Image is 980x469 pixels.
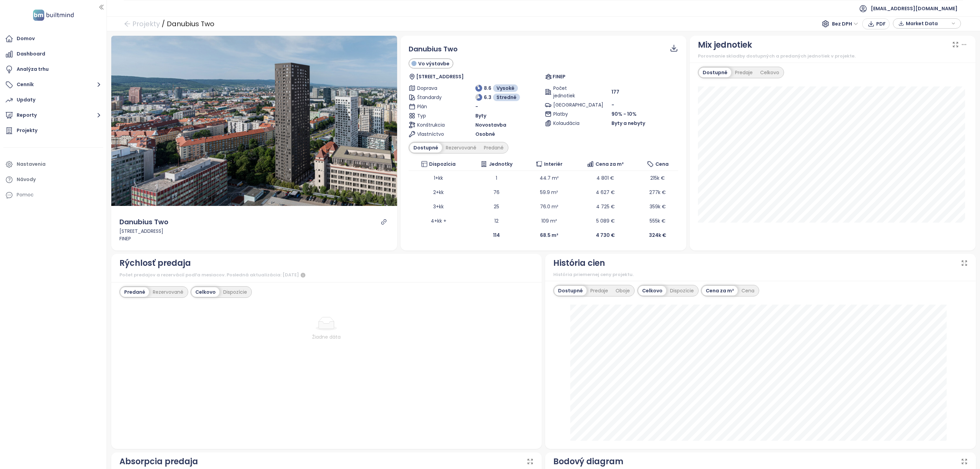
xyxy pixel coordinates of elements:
[731,68,756,77] div: Predaje
[124,20,131,27] span: arrow-left
[475,112,486,119] span: Byty
[638,286,666,295] div: Celkovo
[596,189,615,196] span: 4 627 €
[649,189,666,196] span: 277k €
[553,257,605,270] div: História cien
[611,119,645,127] span: Byty a nebyty
[120,287,149,297] div: Predané
[489,160,512,168] span: Jednotky
[650,175,665,181] span: 215k €
[553,271,968,278] div: História priemernej ceny projektu.
[612,286,634,295] div: Oboje
[595,160,624,168] span: Cena za m²
[496,94,517,101] span: Stredné
[475,103,478,110] span: -
[119,227,389,235] div: [STREET_ADDRESS]
[597,175,614,181] span: 4 801 €
[553,119,587,127] span: Kolaudácia
[553,455,623,468] div: Bodový diagram
[416,73,464,80] span: [STREET_ADDRESS]
[738,286,758,295] div: Cena
[553,110,587,118] span: Platby
[119,257,191,270] div: Rýchlosť predaja
[417,121,451,129] span: Konštrukcia
[149,287,187,297] div: Rezervované
[3,63,103,76] a: Analýza trhu
[17,160,46,168] div: Nastavenia
[475,130,495,138] span: Osobné
[409,199,469,214] td: 3+kk
[702,286,738,295] div: Cena za m²
[17,50,45,58] div: Dashboard
[596,203,615,210] span: 4 725 €
[876,20,886,28] span: PDF
[17,175,36,184] div: Návody
[119,271,534,279] div: Počet predajov a rezervácií podľa mesiacov. Posledná aktualizácia: [DATE]
[666,286,698,295] div: Dispozície
[410,143,442,152] div: Dostupné
[650,203,666,210] span: 359k €
[475,121,506,129] span: Novostavba
[649,232,666,239] b: 324k €
[429,160,456,168] span: Dispozícia
[862,18,889,29] button: PDF
[698,38,752,51] div: Mix jednotiek
[554,286,587,295] div: Dostupné
[17,191,34,199] div: Pomoc
[525,214,573,228] td: 109 m²
[553,73,566,80] span: FINEP
[417,84,451,92] span: Doprava
[442,143,480,152] div: Rezervované
[553,101,587,109] span: [GEOGRAPHIC_DATA]
[3,93,103,107] a: Updaty
[596,232,615,239] b: 4 730 €
[3,158,103,171] a: Nastavenia
[496,84,514,92] span: Vysoké
[587,286,612,295] div: Predaje
[525,199,573,214] td: 76.0 m²
[544,160,562,168] span: Interiér
[124,18,160,30] a: arrow-left Projekty
[3,78,103,92] button: Cenník
[3,173,103,187] a: Návody
[906,18,950,29] span: Market Data
[3,47,103,61] a: Dashboard
[418,60,450,67] span: Vo výstavbe
[650,217,666,224] span: 555k €
[119,235,389,242] div: FINEP
[832,19,858,29] span: Bez DPH
[409,214,469,228] td: 4+kk +
[468,185,525,199] td: 76
[756,68,783,77] div: Celkovo
[468,171,525,185] td: 1
[897,18,957,29] div: button
[871,0,958,17] span: [EMAIL_ADDRESS][DOMAIN_NAME]
[167,18,214,30] div: Danubius Two
[3,188,103,202] div: Pomoc
[611,101,614,108] span: -
[17,96,35,104] div: Updaty
[409,171,469,185] td: 1+kk
[3,109,103,122] button: Reporty
[468,199,525,214] td: 25
[192,287,219,297] div: Celkovo
[3,124,103,138] a: Projekty
[219,287,251,297] div: Dispozície
[553,84,587,99] span: Počet jednotiek
[493,232,500,239] b: 114
[655,160,669,168] span: Cena
[611,88,619,96] span: 177
[381,219,387,225] a: link
[540,232,558,239] b: 68.5 m²
[417,103,451,110] span: Plán
[17,34,35,43] div: Domov
[162,18,165,30] div: /
[17,126,37,135] div: Projekty
[468,214,525,228] td: 12
[417,112,451,119] span: Typ
[409,44,458,54] span: Danubius Two
[3,32,103,46] a: Domov
[119,217,168,227] div: Danubius Two
[484,94,491,101] span: 6.3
